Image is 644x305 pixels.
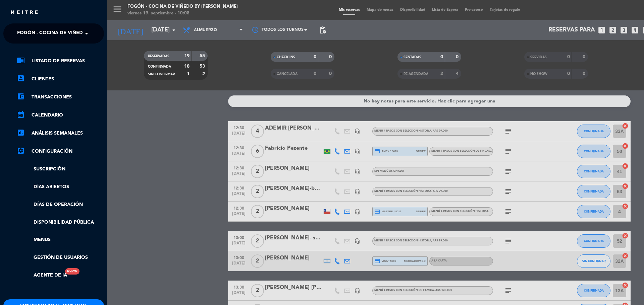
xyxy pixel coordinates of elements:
[17,236,104,244] a: Menus
[17,272,67,279] a: Agente de IANuevo
[17,147,104,155] a: Configuración
[17,26,135,41] span: Fogón - Cocina de viñedo by [PERSON_NAME]
[17,201,104,209] a: Días de Operación
[10,10,39,15] img: MEITRE
[17,165,104,173] a: Suscripción
[17,74,25,82] i: account_box
[17,75,104,83] a: account_boxClientes
[17,219,104,226] a: Disponibilidad pública
[17,183,104,191] a: Días abiertos
[17,129,104,137] a: assessmentANÁLISIS SEMANALES
[17,57,104,65] a: chrome_reader_modeListado de Reservas
[17,254,104,261] a: Gestión de usuarios
[17,92,25,100] i: account_balance_wallet
[17,129,25,137] i: assessment
[65,268,79,275] div: Nuevo
[17,111,104,119] a: calendar_monthCalendario
[17,110,25,119] i: calendar_month
[17,56,25,64] i: chrome_reader_mode
[17,147,25,155] i: settings_applications
[17,93,104,101] a: account_balance_walletTransacciones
